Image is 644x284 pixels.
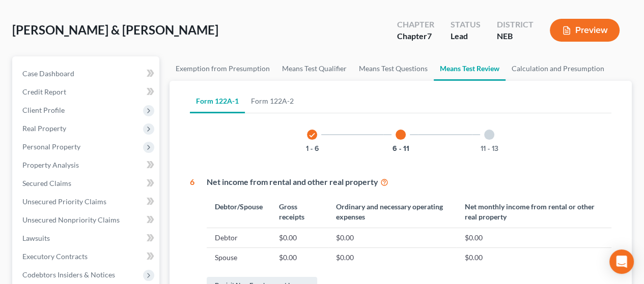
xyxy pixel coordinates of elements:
a: Exemption from Presumption [170,56,276,81]
span: Codebtors Insiders & Notices [22,270,115,279]
div: Net income from rental and other real property [207,176,611,188]
span: Credit Report [22,87,66,96]
span: Executory Contracts [22,252,88,261]
div: District [497,19,534,30]
th: Gross receipts [271,196,328,228]
th: Debtor/Spouse [207,196,271,228]
a: Form 122A-2 [245,89,300,113]
span: Secured Claims [22,179,71,187]
a: Lawsuits [14,229,159,247]
td: $0.00 [271,228,328,247]
td: Debtor [207,228,271,247]
a: Executory Contracts [14,247,159,266]
a: Secured Claims [14,174,159,193]
a: Property Analysis [14,156,159,174]
td: $0.00 [271,247,328,267]
div: Open Intercom Messenger [609,249,634,274]
button: 11 - 13 [481,145,498,152]
span: Property Analysis [22,161,79,169]
td: Spouse [207,247,271,267]
th: Ordinary and necessary operating expenses [328,196,456,228]
span: Real Property [22,124,66,133]
a: Case Dashboard [14,65,159,83]
td: $0.00 [456,247,611,267]
td: $0.00 [328,228,456,247]
span: [PERSON_NAME] & [PERSON_NAME] [12,22,218,37]
td: $0.00 [456,228,611,247]
td: $0.00 [328,247,456,267]
span: Client Profile [22,106,65,114]
div: Status [451,19,481,30]
th: Net monthly income from rental or other real property [456,196,611,228]
i: check [309,132,316,139]
div: NEB [497,30,534,42]
div: Chapter [397,30,434,42]
a: Form 122A-1 [190,89,245,113]
span: Personal Property [22,142,80,151]
a: Credit Report [14,83,159,101]
a: Unsecured Nonpriority Claims [14,211,159,229]
a: Means Test Review [434,56,506,81]
div: Lead [451,30,481,42]
span: Unsecured Nonpriority Claims [22,215,120,224]
button: 1 - 6 [306,145,319,152]
span: Unsecured Priority Claims [22,197,106,206]
span: 7 [427,31,432,41]
button: Preview [550,19,620,42]
span: Case Dashboard [22,69,74,78]
a: Means Test Qualifier [276,56,353,81]
button: 6 - 11 [393,145,409,152]
span: Lawsuits [22,234,50,242]
div: Chapter [397,19,434,30]
a: Means Test Questions [353,56,434,81]
a: Calculation and Presumption [506,56,610,81]
a: Unsecured Priority Claims [14,193,159,211]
